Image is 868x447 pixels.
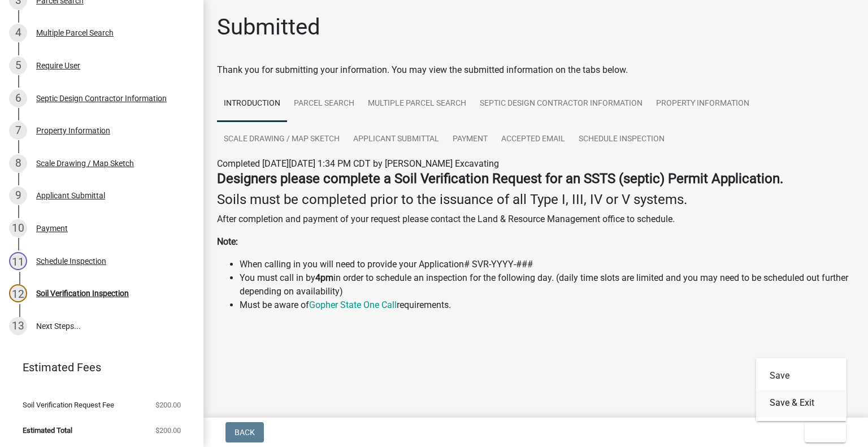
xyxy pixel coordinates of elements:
strong: Note: [217,236,238,247]
span: Estimated Total [23,427,72,434]
strong: 4pm [315,272,333,283]
div: 6 [9,89,27,107]
a: Scale Drawing / Map Sketch [217,121,346,158]
div: 7 [9,121,27,140]
button: Back [225,422,264,442]
span: Soil Verification Request Fee [23,401,114,409]
div: Septic Design Contractor Information [36,94,167,102]
div: 10 [9,219,27,237]
a: Introduction [217,86,287,122]
div: Payment [36,224,68,232]
div: Thank you for submitting your information. You may view the submitted information on the tabs below. [217,63,854,77]
a: Parcel search [287,86,361,122]
button: Save & Exit [756,389,847,416]
div: Schedule Inspection [36,257,106,265]
a: Septic Design Contractor Information [473,86,649,122]
div: 13 [9,317,27,335]
a: Property Information [649,86,756,122]
div: 11 [9,252,27,270]
p: After completion and payment of your request please contact the Land & Resource Management office... [217,212,854,226]
span: $200.00 [155,427,181,434]
a: Applicant Submittal [346,121,446,158]
div: Require User [36,62,80,70]
div: 4 [9,24,27,42]
div: Scale Drawing / Map Sketch [36,159,134,167]
div: 8 [9,154,27,172]
span: $200.00 [155,401,181,409]
li: Must be aware of requirements. [240,298,854,312]
div: Exit [756,358,847,421]
a: Multiple Parcel Search [361,86,473,122]
a: Payment [446,121,494,158]
div: 5 [9,57,27,75]
li: When calling in you will need to provide your Application# SVR-YYYY-### [240,258,854,271]
span: Completed [DATE][DATE] 1:34 PM CDT by [PERSON_NAME] Excavating [217,158,499,169]
div: 9 [9,186,27,205]
a: Gopher State One Call [309,300,397,310]
span: Back [235,428,255,437]
div: Applicant Submittal [36,192,105,199]
a: Estimated Fees [9,356,185,379]
button: Save [756,362,847,389]
li: You must call in by in order to schedule an inspection for the following day. (daily time slots a... [240,271,854,298]
div: Multiple Parcel Search [36,29,114,37]
a: Schedule Inspection [572,121,671,158]
h1: Submitted [217,14,320,41]
h4: Soils must be completed prior to the issuance of all Type I, III, IV or V systems. [217,192,854,208]
div: 12 [9,284,27,302]
a: Accepted Email [494,121,572,158]
span: Exit [814,428,830,437]
button: Exit [805,422,846,442]
div: Property Information [36,127,110,134]
div: Soil Verification Inspection [36,289,129,297]
strong: Designers please complete a Soil Verification Request for an SSTS (septic) Permit Application. [217,171,783,186]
